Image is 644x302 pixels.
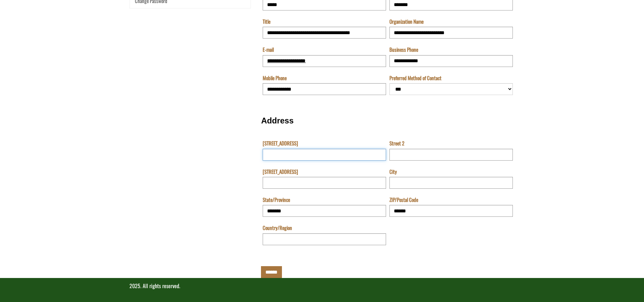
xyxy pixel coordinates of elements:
span: . All rights reserved. [140,282,180,290]
label: Preferred Method of Contact [389,74,442,82]
fieldset: Address [261,109,515,253]
label: Country/Region [263,224,292,231]
label: Street 2 [389,140,404,147]
p: 2025 [129,282,515,290]
label: City [389,168,397,175]
label: [STREET_ADDRESS] [263,168,298,175]
label: State/Province [263,196,290,203]
h3: Address [261,116,515,125]
label: Organization Name [389,18,424,25]
label: Title [263,18,270,25]
label: Business Phone [389,46,418,53]
label: E-mail [263,46,274,53]
label: [STREET_ADDRESS] [263,140,298,147]
label: ZIP/Postal Code [389,196,418,203]
label: Mobile Phone [263,74,287,82]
